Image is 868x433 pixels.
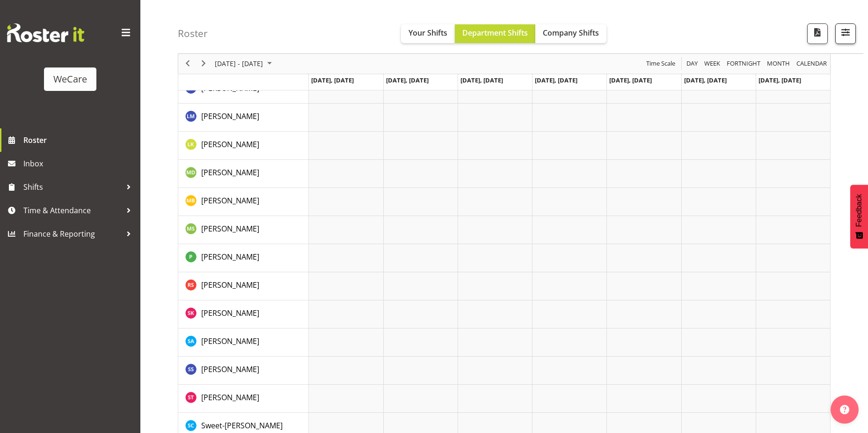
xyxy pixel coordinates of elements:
a: [PERSON_NAME] [201,279,259,291]
span: [PERSON_NAME] [201,224,259,234]
button: Timeline Day [685,58,700,70]
td: Lainie Montgomery resource [178,104,309,132]
a: [PERSON_NAME] [201,167,259,178]
span: Shifts [23,180,122,194]
td: Matthew Brewer resource [178,188,309,216]
button: Month [795,58,829,70]
span: Finance & Reporting [23,227,122,241]
button: Feedback - Show survey [850,185,868,248]
span: Week [703,58,721,70]
span: Time & Attendance [23,203,122,217]
div: WeCare [53,72,87,86]
td: Simone Turner resource [178,385,309,413]
span: Inbox [23,157,136,171]
td: Saahit Kour resource [178,300,309,328]
span: [PERSON_NAME] [201,336,259,346]
a: [PERSON_NAME] [201,223,259,234]
button: Next [197,58,210,70]
a: Sweet-[PERSON_NAME] [201,420,283,431]
span: [DATE], [DATE] [609,76,652,84]
button: Previous [182,58,194,70]
td: Rhianne Sharples resource [178,272,309,300]
a: [PERSON_NAME] [201,111,259,122]
span: Roster [23,133,136,147]
a: [PERSON_NAME] [201,307,259,319]
span: [DATE], [DATE] [759,76,801,84]
img: Rosterit website logo [7,23,84,42]
button: Fortnight [725,58,762,70]
span: [DATE], [DATE] [460,76,503,84]
span: [DATE], [DATE] [684,76,727,84]
span: [DATE], [DATE] [311,76,354,84]
span: [PERSON_NAME] [201,392,259,403]
span: [PERSON_NAME] [201,83,259,93]
div: next period [196,54,212,74]
span: [DATE], [DATE] [535,76,577,84]
span: [DATE] - [DATE] [214,58,264,70]
span: Day [686,58,699,70]
span: [PERSON_NAME] [201,364,259,374]
img: help-xxl-2.png [840,405,849,414]
a: [PERSON_NAME] [201,139,259,150]
button: Download a PDF of the roster according to the set date range. [807,23,828,44]
span: calendar [795,58,828,70]
span: [PERSON_NAME] [201,111,259,121]
a: [PERSON_NAME] [201,392,259,403]
div: previous period [180,54,196,74]
button: Time Scale [645,58,677,70]
span: Feedback [855,194,863,227]
td: Pooja Prabhu resource [178,244,309,272]
span: Fortnight [726,58,761,70]
span: [PERSON_NAME] [201,252,259,262]
button: Timeline Week [703,58,722,70]
td: Marie-Claire Dickson-Bakker resource [178,160,309,188]
span: [PERSON_NAME] [201,167,259,178]
div: October 06 - 12, 2025 [212,54,277,74]
td: Sarah Abbott resource [178,328,309,357]
a: [PERSON_NAME] [201,251,259,262]
span: Department Shifts [462,28,528,38]
td: Mehreen Sardar resource [178,216,309,244]
td: Savanna Samson resource [178,357,309,385]
button: Filter Shifts [835,23,856,44]
a: [PERSON_NAME] [201,195,259,206]
span: Sweet-[PERSON_NAME] [201,420,283,431]
span: [PERSON_NAME] [201,139,259,149]
span: [PERSON_NAME] [201,195,259,206]
button: Department Shifts [455,24,535,43]
span: [PERSON_NAME] [201,308,259,318]
a: [PERSON_NAME] [201,336,259,347]
button: Timeline Month [766,58,792,70]
span: [PERSON_NAME] [201,280,259,290]
button: Company Shifts [535,24,606,43]
a: [PERSON_NAME] [201,364,259,375]
span: Month [766,58,791,70]
span: Your Shifts [408,28,447,38]
span: [DATE], [DATE] [386,76,429,84]
span: Time Scale [645,58,676,70]
button: Your Shifts [401,24,455,43]
span: Company Shifts [543,28,599,38]
td: Liandy Kritzinger resource [178,132,309,160]
h4: Roster [178,28,208,39]
button: October 2025 [213,58,276,70]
